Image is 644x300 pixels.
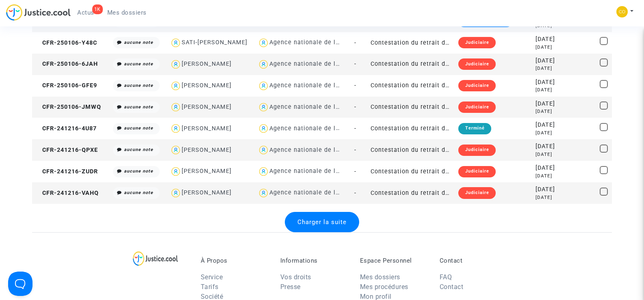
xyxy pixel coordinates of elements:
i: aucune note [124,40,153,45]
span: - [354,168,356,175]
span: - [354,190,356,196]
p: Espace Personnel [360,257,427,264]
a: Mes procédures [360,283,408,291]
img: icon-user.svg [258,58,269,70]
a: Tarifs [201,283,219,291]
img: icon-user.svg [170,123,182,134]
div: Judiciaire [458,145,495,156]
span: - [354,82,356,89]
a: FAQ [440,273,452,281]
span: CFR-250106-6JAH [35,60,98,67]
img: logo-lg.svg [133,251,178,266]
div: [DATE] [536,35,559,44]
td: Contestation du retrait de [PERSON_NAME] par l'ANAH (mandataire) [368,75,455,97]
span: - [354,104,356,110]
span: CFR-241216-QPXE [35,147,98,153]
a: 1KActus [71,6,101,19]
div: [DATE] [536,78,559,87]
span: CFR-241216-ZUDR [35,168,98,175]
div: [DATE] [536,129,559,136]
img: icon-user.svg [170,37,182,49]
div: Agence nationale de l'habitat [269,125,359,132]
div: Judiciaire [458,166,495,177]
div: [PERSON_NAME] [182,104,232,110]
a: Presse [280,283,301,291]
div: [DATE] [536,173,559,179]
img: icon-user.svg [170,58,182,70]
i: aucune note [124,104,153,110]
span: CFR-250106-JMWQ [35,104,101,110]
div: [DATE] [536,99,559,108]
img: icon-user.svg [170,80,182,92]
td: Contestation du retrait de [PERSON_NAME] par l'ANAH (mandataire) [368,161,455,182]
div: [PERSON_NAME] [182,60,232,67]
div: [DATE] [536,194,559,201]
img: jc-logo.svg [6,4,71,21]
span: CFR-250106-Y48C [35,39,97,46]
span: CFR-241216-4U87 [35,125,97,132]
p: Informations [280,257,348,264]
i: aucune note [124,83,153,88]
i: aucune note [124,168,153,174]
div: Agence nationale de l'habitat [269,39,359,46]
div: Judiciaire [458,80,495,91]
div: [DATE] [536,121,559,129]
a: Mes dossiers [360,273,400,281]
img: icon-user.svg [258,80,269,92]
img: icon-user.svg [258,166,269,177]
span: - [354,39,356,46]
a: Mes dossiers [101,6,153,19]
div: Agence nationale de l'habitat [269,60,359,67]
div: [DATE] [536,108,559,115]
span: - [354,147,356,153]
p: Contact [440,257,507,264]
div: SATI-[PERSON_NAME] [182,39,247,46]
div: Terminé [458,123,491,134]
img: icon-user.svg [258,187,269,199]
i: aucune note [124,190,153,195]
img: icon-user.svg [258,101,269,113]
td: Contestation du retrait de [PERSON_NAME] par l'ANAH (mandataire) [368,32,455,54]
a: Contact [440,283,464,291]
td: Contestation du retrait de [PERSON_NAME] par l'ANAH (mandataire) [368,54,455,75]
img: icon-user.svg [258,123,269,134]
div: [DATE] [536,65,559,72]
div: [PERSON_NAME] [182,125,232,132]
img: icon-user.svg [170,144,182,156]
i: aucune note [124,125,153,131]
td: Contestation du retrait de [PERSON_NAME] par l'ANAH (mandataire) [368,182,455,204]
a: Vos droits [280,273,311,281]
div: Agence nationale de l'habitat [269,82,359,89]
div: Judiciaire [458,58,495,70]
span: - [354,60,356,67]
td: Contestation du retrait de [PERSON_NAME] par l'ANAH (mandataire) [368,118,455,139]
div: [DATE] [536,56,559,65]
div: Judiciaire [458,101,495,113]
div: [DATE] [536,86,559,93]
span: Actus [77,9,94,16]
p: À Propos [201,257,268,264]
div: [DATE] [536,185,559,194]
span: - [354,125,356,132]
div: [PERSON_NAME] [182,147,232,153]
div: [PERSON_NAME] [182,82,232,89]
img: 84a266a8493598cb3cce1313e02c3431 [616,6,628,17]
div: [PERSON_NAME] [182,189,232,196]
i: aucune note [124,61,153,67]
div: [DATE] [536,142,559,151]
img: icon-user.svg [170,166,182,177]
td: Contestation du retrait de [PERSON_NAME] par l'ANAH (mandataire) [368,97,455,118]
div: Agence nationale de l'habitat [269,147,359,153]
span: Mes dossiers [107,9,147,16]
div: [DATE] [536,151,559,158]
td: Contestation du retrait de [PERSON_NAME] par l'ANAH (mandataire) [368,139,455,161]
a: Service [201,273,223,281]
iframe: Help Scout Beacon - Open [8,272,33,296]
div: Agence nationale de l'habitat [269,104,359,110]
div: Judiciaire [458,187,495,199]
i: aucune note [124,147,153,152]
div: Agence nationale de l'habitat [269,189,359,196]
div: 1K [92,4,103,14]
img: icon-user.svg [170,101,182,113]
span: CFR-241216-VAHQ [35,190,99,196]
